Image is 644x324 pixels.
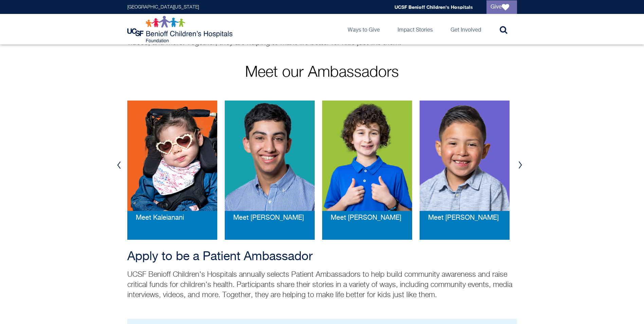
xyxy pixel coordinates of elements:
[114,155,124,175] button: Previous
[445,14,486,44] a: Get Involved
[233,214,304,222] a: Meet [PERSON_NAME]
[136,214,184,222] a: Meet Kaleianani
[322,101,412,211] img: patient ambassador rhydian
[127,270,517,300] p: UCSF Benioff Children's Hospitals annually selects Patient Ambassadors to help build community aw...
[515,155,526,175] button: Next
[486,0,517,14] a: Give
[127,65,517,80] p: Meet our Ambassadors
[127,5,199,10] a: [GEOGRAPHIC_DATA][US_STATE]
[127,16,234,43] img: Logo for UCSF Benioff Children's Hospitals Foundation
[394,4,473,10] a: UCSF Benioff Children's Hospitals
[392,14,438,44] a: Impact Stories
[428,214,499,222] a: Meet [PERSON_NAME]
[331,214,401,222] a: Meet [PERSON_NAME]
[342,14,385,44] a: Ways to Give
[127,250,517,264] h2: Apply to be a Patient Ambassador
[322,101,412,206] a: patient ambassador rhydian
